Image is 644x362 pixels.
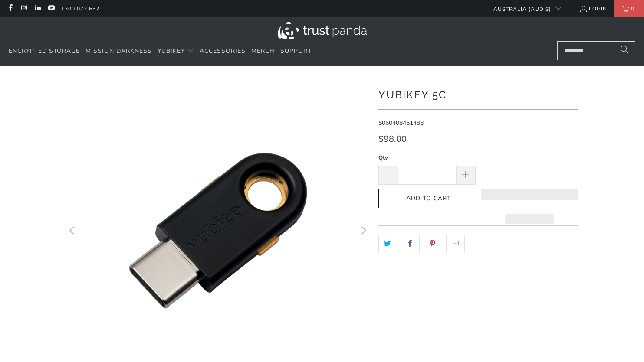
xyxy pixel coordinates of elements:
[378,235,397,253] a: Share this on Twitter
[378,85,578,103] h1: YubiKey 5C
[158,41,194,62] summary: YubiKey
[614,41,635,60] button: Search
[47,5,55,12] a: Trust Panda Australia on YouTube
[557,41,635,60] input: Search...
[61,4,99,13] a: 1300 072 632
[200,47,246,55] span: Accessories
[251,41,275,62] a: Merch
[280,47,312,55] span: Support
[158,47,185,55] span: YubiKey
[85,41,152,62] a: Mission Darkness
[378,133,407,145] span: $98.00
[251,47,275,55] span: Merch
[9,47,80,55] span: Encrypted Storage
[378,153,476,163] label: Qty
[200,41,246,62] a: Accessories
[34,5,41,12] a: Trust Panda Australia on LinkedIn
[424,235,442,253] a: Share this on Pinterest
[378,189,478,209] button: Add to Cart
[446,235,465,253] a: Email this to a friend
[9,41,312,62] nav: Translation missing: en.navigation.header.main_nav
[579,4,607,13] a: Login
[280,41,312,62] a: Support
[9,41,80,62] a: Encrypted Storage
[378,119,424,127] span: 5060408461488
[20,5,27,12] a: Trust Panda Australia on Instagram
[278,22,367,39] img: Trust Panda Australia
[85,47,152,55] span: Mission Darkness
[7,5,14,12] a: Trust Panda Australia on Facebook
[388,195,469,202] span: Add to Cart
[401,235,420,253] a: Share this on Facebook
